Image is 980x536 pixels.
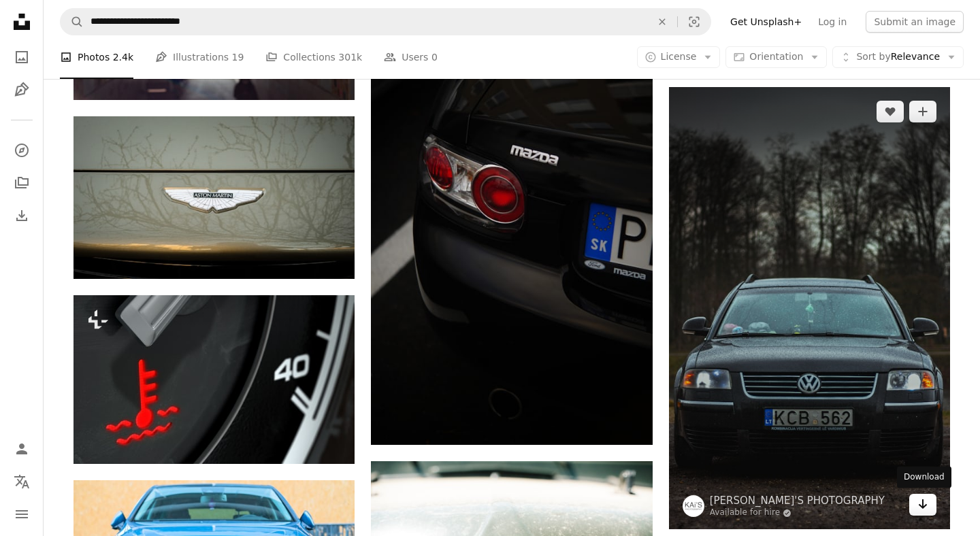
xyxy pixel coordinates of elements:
a: Collections [8,169,35,197]
a: Photos [8,44,35,71]
span: Relevance [856,50,940,64]
a: [PERSON_NAME]'S PHOTOGRAPHY [710,494,885,507]
span: Sort by [856,51,890,62]
a: A close up of the back of a car [371,188,652,201]
a: Illustrations 19 [155,35,244,79]
button: Add to Collection [909,101,936,122]
span: License [661,51,697,62]
a: Log in [810,11,855,33]
button: Visual search [678,9,710,35]
img: Go to KAi'S PHOTOGRAPHY's profile [683,495,704,517]
button: Menu [8,501,35,528]
a: Download History [8,202,35,229]
a: a black car parked in front of some trees [669,302,950,314]
a: Collections 301k [265,35,362,79]
img: a close up of the emblem on the front of a car [73,116,355,279]
div: Download [897,467,951,488]
button: Clear [647,9,677,35]
a: A 3D render of an extreme closeup of an illuminated high temperature dashboard light on a car das... [73,373,355,385]
button: Sort byRelevance [832,46,964,68]
button: Like [877,101,904,122]
a: Log in / Sign up [8,435,35,463]
button: Submit an image [866,11,964,33]
a: Available for hire [710,507,885,518]
img: a black car parked in front of some trees [669,87,950,529]
button: Orientation [725,46,827,68]
a: Users 0 [384,35,438,79]
span: 19 [232,50,244,65]
span: Orientation [749,51,803,62]
a: Home — Unsplash [8,8,35,38]
button: License [637,46,721,68]
a: Illustrations [8,76,35,103]
form: Find visuals sitewide [60,8,711,35]
a: Explore [8,137,35,164]
span: 0 [431,50,438,65]
a: Download [909,494,936,516]
a: a close up of the emblem on the front of a car [73,191,355,203]
button: Language [8,468,35,495]
a: Get Unsplash+ [722,11,810,33]
img: A 3D render of an extreme closeup of an illuminated high temperature dashboard light on a car das... [73,295,355,464]
span: 301k [338,50,362,65]
button: Search Unsplash [61,9,84,35]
